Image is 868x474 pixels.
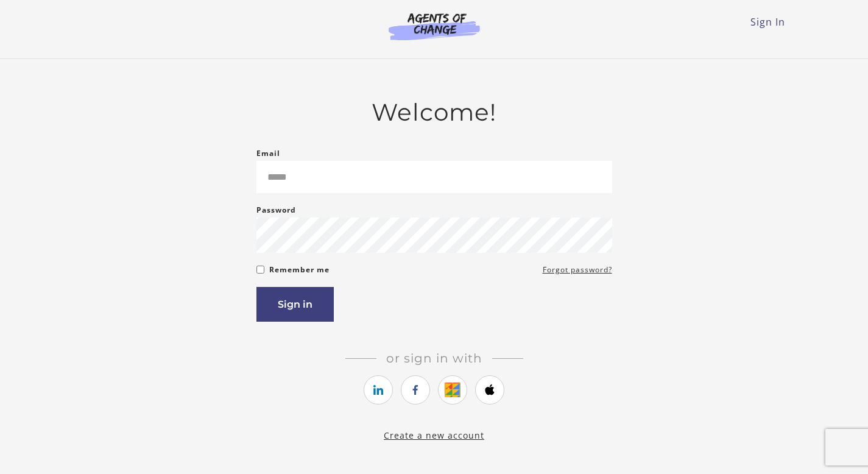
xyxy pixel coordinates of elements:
a: https://courses.thinkific.com/users/auth/linkedin?ss%5Breferral%5D=&ss%5Buser_return_to%5D=&ss%5B... [364,375,393,405]
a: Create a new account [384,430,484,441]
a: https://courses.thinkific.com/users/auth/apple?ss%5Breferral%5D=&ss%5Buser_return_to%5D=&ss%5Bvis... [475,375,504,405]
a: https://courses.thinkific.com/users/auth/facebook?ss%5Breferral%5D=&ss%5Buser_return_to%5D=&ss%5B... [401,375,430,405]
h2: Welcome! [256,98,612,127]
span: Or sign in with [376,351,492,366]
label: Email [256,146,280,161]
label: Password [256,203,296,218]
img: Agents of Change Logo [376,12,493,40]
button: Sign in [256,287,334,322]
a: Forgot password? [543,263,612,277]
a: Sign In [750,15,785,29]
label: Remember me [269,263,330,277]
a: https://courses.thinkific.com/users/auth/google?ss%5Breferral%5D=&ss%5Buser_return_to%5D=&ss%5Bvi... [438,375,467,405]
